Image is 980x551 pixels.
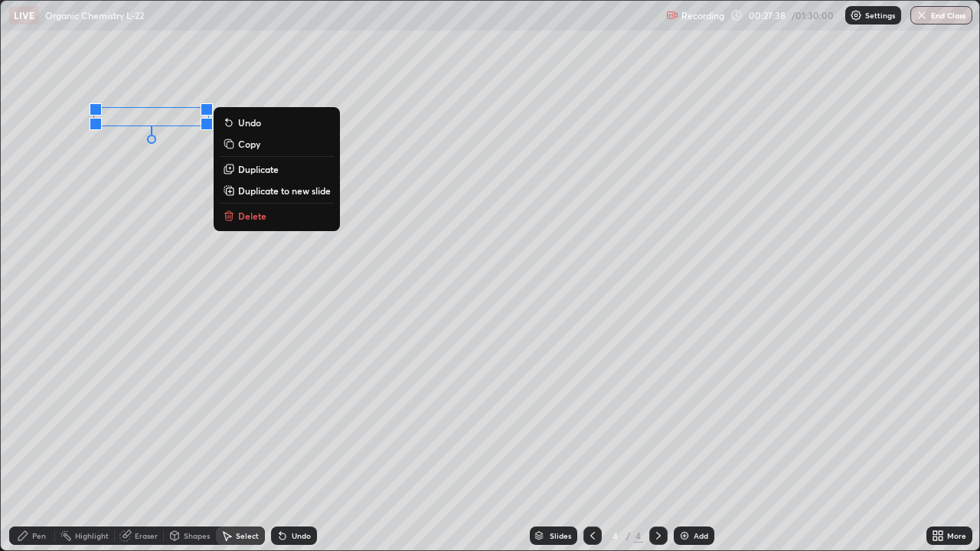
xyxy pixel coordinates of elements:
div: Slides [550,532,571,540]
button: Duplicate to new slide [220,181,334,200]
button: Copy [220,135,334,153]
div: Undo [292,532,311,540]
img: add-slide-button [678,530,691,542]
p: LIVE [14,9,34,21]
p: Organic Chemistry L-22 [45,9,144,21]
div: 4 [634,529,643,543]
button: Duplicate [220,160,334,178]
div: Highlight [75,532,109,540]
p: Copy [238,138,260,150]
p: Undo [238,116,261,129]
p: Duplicate to new slide [238,184,331,197]
div: / [626,531,631,540]
button: Delete [220,207,334,225]
button: Undo [220,113,334,132]
img: recording.375f2c34.svg [666,9,678,21]
div: Add [694,532,708,540]
div: 4 [608,531,623,540]
img: end-class-cross [916,9,928,21]
p: Recording [681,10,724,21]
div: Shapes [184,532,210,540]
p: Settings [865,11,895,19]
div: Pen [32,532,46,540]
div: Eraser [135,532,158,540]
div: Select [236,532,259,540]
div: More [947,532,966,540]
img: class-settings-icons [850,9,862,21]
p: Delete [238,210,266,222]
button: End Class [910,6,972,24]
p: Duplicate [238,163,279,175]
